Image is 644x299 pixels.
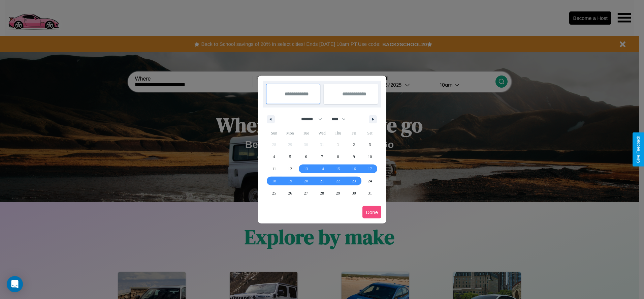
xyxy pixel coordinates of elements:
[282,163,298,175] button: 12
[346,187,362,199] button: 30
[266,151,282,163] button: 4
[304,187,308,199] span: 27
[362,163,378,175] button: 17
[314,163,330,175] button: 14
[320,187,324,199] span: 28
[336,163,340,175] span: 15
[362,175,378,187] button: 24
[353,139,355,151] span: 2
[298,128,314,139] span: Tue
[368,163,372,175] span: 17
[314,151,330,163] button: 7
[337,151,339,163] span: 8
[288,187,292,199] span: 26
[272,187,276,199] span: 25
[320,175,324,187] span: 21
[266,163,282,175] button: 11
[362,187,378,199] button: 31
[352,163,356,175] span: 16
[288,163,292,175] span: 12
[298,151,314,163] button: 6
[266,187,282,199] button: 25
[298,187,314,199] button: 27
[346,163,362,175] button: 16
[346,151,362,163] button: 9
[289,151,291,163] span: 5
[368,187,372,199] span: 31
[298,163,314,175] button: 13
[273,151,275,163] span: 4
[272,175,276,187] span: 18
[336,175,340,187] span: 22
[304,163,308,175] span: 13
[314,128,330,139] span: Wed
[314,175,330,187] button: 21
[330,151,346,163] button: 8
[304,175,308,187] span: 20
[314,187,330,199] button: 28
[282,187,298,199] button: 26
[282,175,298,187] button: 19
[330,163,346,175] button: 15
[330,139,346,151] button: 1
[353,151,355,163] span: 9
[282,151,298,163] button: 5
[330,128,346,139] span: Thu
[336,187,340,199] span: 29
[362,206,381,218] button: Done
[288,175,292,187] span: 19
[330,175,346,187] button: 22
[337,139,339,151] span: 1
[266,128,282,139] span: Sun
[266,175,282,187] button: 18
[362,151,378,163] button: 10
[369,139,371,151] span: 3
[368,151,372,163] span: 10
[298,175,314,187] button: 20
[320,163,324,175] span: 14
[352,175,356,187] span: 23
[352,187,356,199] span: 30
[346,128,362,139] span: Fri
[346,175,362,187] button: 23
[346,139,362,151] button: 2
[368,175,372,187] span: 24
[282,128,298,139] span: Mon
[321,151,323,163] span: 7
[362,128,378,139] span: Sat
[330,187,346,199] button: 29
[7,276,23,292] div: Open Intercom Messenger
[305,151,307,163] span: 6
[362,139,378,151] button: 3
[636,136,641,163] div: Give Feedback
[272,163,276,175] span: 11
